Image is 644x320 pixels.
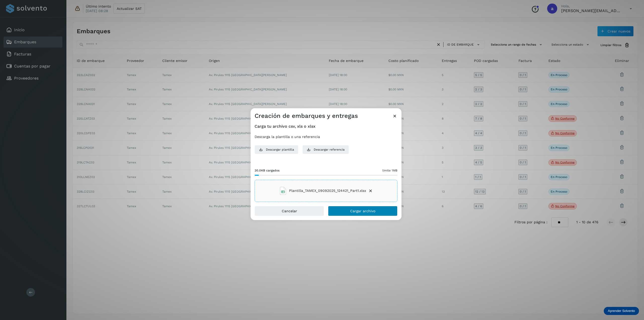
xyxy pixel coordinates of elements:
[604,307,639,315] div: Aprender Solvento
[255,124,397,129] h4: Carga tu archivo csv, xls o xlsx
[255,206,324,216] button: Cancelar
[350,209,375,213] span: Cargar archivo
[608,309,635,313] p: Aprender Solvento
[289,188,366,193] span: Plantilla_TAMEX_09092025_124421_Part1.xlsx
[255,145,298,154] button: Descargar plantilla
[282,209,297,213] span: Cancelar
[382,168,397,173] span: límite 1MB
[255,135,397,139] p: Descarga la plantilla o una referencia
[328,206,397,216] button: Cargar archivo
[255,112,358,120] h3: Creación de embarques y entregas
[302,145,349,154] button: Descargar referencia
[266,147,294,152] span: Descargar plantilla
[314,147,345,152] span: Descargar referencia
[255,168,279,173] span: 30.0KB cargados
